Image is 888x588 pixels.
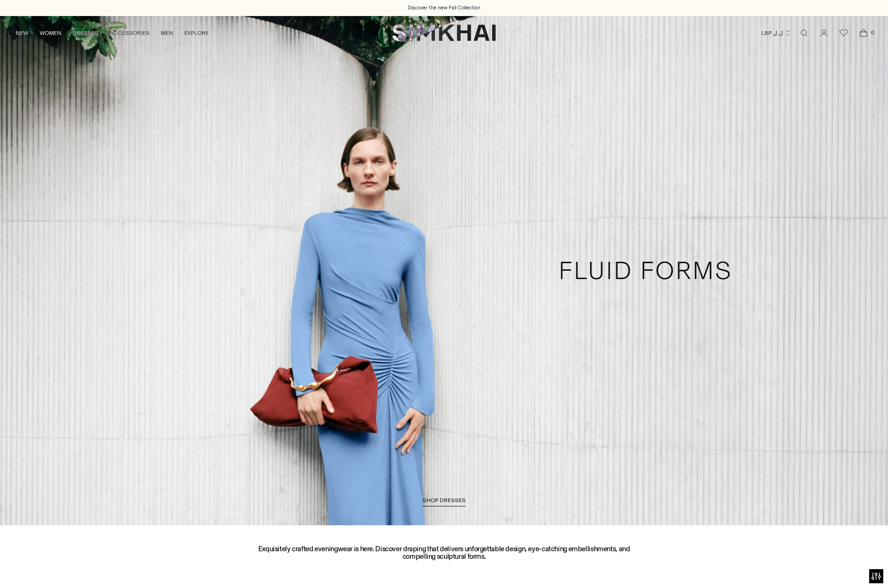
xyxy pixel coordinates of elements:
span: SHOP DRESSES [423,497,466,504]
a: NEW [16,23,28,43]
a: Open cart modal [854,24,873,42]
a: SIMKHAI [392,24,496,42]
a: Discover the new Fall Collection [408,4,480,12]
a: Open search modal [795,24,814,42]
a: WOMEN [40,23,61,43]
h3: Exquisitely crafted eveningwear is here. Discover draping that delivers unforgettable design, eye... [244,545,644,561]
a: Go to the account page [814,24,833,42]
a: MEN [161,23,173,43]
span: 0 [868,28,877,37]
a: DRESSES [73,23,99,43]
a: EXPLORE [184,23,209,43]
a: Wishlist [834,24,853,42]
a: SHOP DRESSES [423,497,466,506]
a: ACCESSORIES [110,23,149,43]
button: LBP ل.ل [761,23,791,43]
